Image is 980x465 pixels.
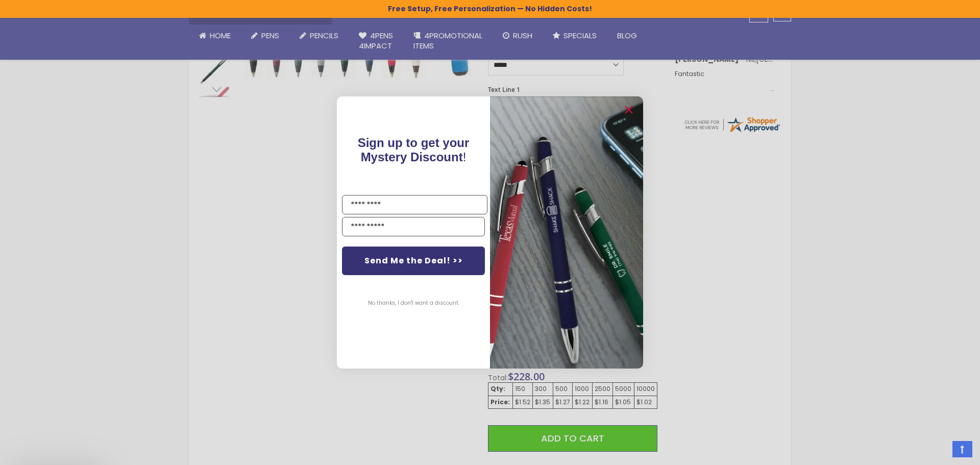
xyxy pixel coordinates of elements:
[363,290,464,316] button: No thanks, I don't want a discount.
[358,136,470,164] span: Sign up to get your Mystery Discount
[358,136,470,164] span: !
[342,247,485,275] button: Send Me the Deal! >>
[490,96,643,369] img: pop-up-image
[896,437,980,465] iframe: Google Customer Reviews
[621,102,637,118] button: Close dialog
